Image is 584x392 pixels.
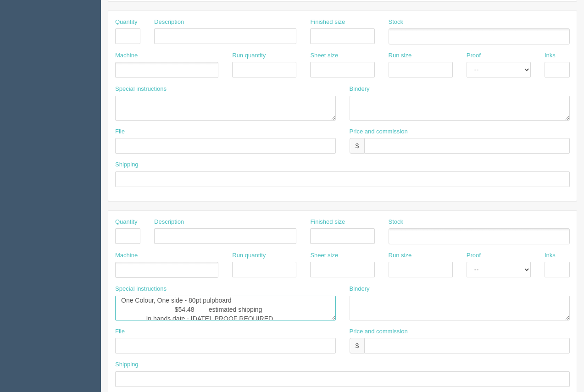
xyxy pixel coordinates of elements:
label: File [115,327,125,336]
label: Finished size [310,18,345,27]
label: Run size [389,51,412,60]
label: Machine [115,251,138,260]
label: Sheet size [310,51,338,60]
label: Quantity [115,18,137,27]
label: Price and commission [350,127,408,136]
label: Special instructions [115,85,167,94]
label: Quantity [115,218,137,226]
label: Stock [389,218,404,226]
label: Run quantity [232,251,266,260]
label: Stock [389,18,404,27]
label: Machine [115,51,138,60]
textarea: Coaster Factory....$250.00 250 - 4" circular coasters - "The Bridge". One Colour, One side - 60pt... [115,296,336,320]
label: Shipping [115,360,139,369]
label: Run quantity [232,51,266,60]
div: $ [350,138,365,154]
label: Proof [467,251,481,260]
label: Bindery [350,285,370,293]
label: Finished size [310,218,345,226]
label: Sheet size [310,251,338,260]
label: Bindery [350,85,370,94]
label: Shipping [115,160,139,169]
label: Inks [545,51,556,60]
label: Description [154,218,184,226]
label: Special instructions [115,285,167,293]
label: Proof [467,51,481,60]
label: Inks [545,251,556,260]
label: Run size [389,251,412,260]
label: File [115,127,125,136]
label: Price and commission [350,327,408,336]
label: Description [154,18,184,27]
div: $ [350,338,365,353]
